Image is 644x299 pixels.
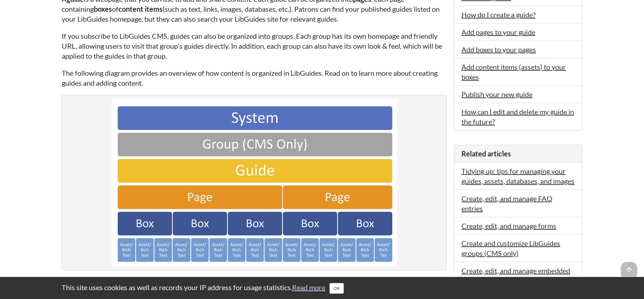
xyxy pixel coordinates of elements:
[461,239,560,257] a: Create and customize LibGuides groups (CMS only)
[112,99,397,267] img: Diagram of the content hierarchy in LibGuides, from System to Guides to Assets
[461,45,536,54] a: Add boxes to your pages
[621,263,637,271] a: arrow_upward
[461,149,511,158] span: Related articles
[461,63,566,81] a: Add content items (assets) to your boxes
[329,283,344,294] button: Close
[62,68,447,88] p: The following diagram provides an overview of how content is organized in LibGuides. Read on to l...
[461,90,532,98] a: Publish your new guide
[461,107,574,126] a: How can I edit and delete my guide in the future?
[461,266,570,285] a: Create, edit, and manage embedded tutorials
[461,10,536,19] a: How do I create a guide?
[461,28,535,36] a: Add pages to your guide
[461,167,574,185] a: Tidying up: tips for managing your guides, assets, databases, and images
[55,282,589,294] div: This site uses cookies as well as records your IP address for usage statistics.
[621,262,637,278] span: arrow_upward
[461,221,556,230] a: Create, edit, and manage forms
[292,283,325,292] a: Read more
[461,194,552,213] a: Create, edit, and manage FAQ entries
[62,31,447,61] p: If you subscribe to LibGuides CMS, guides can also be organized into groups. Each group has its o...
[94,5,112,13] strong: boxes
[118,5,163,13] strong: content items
